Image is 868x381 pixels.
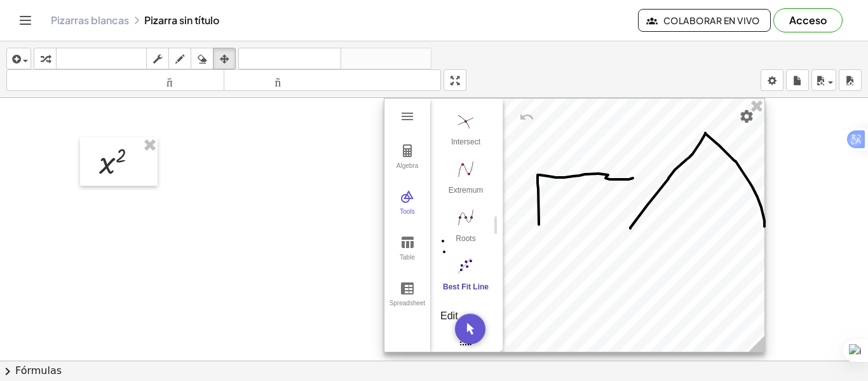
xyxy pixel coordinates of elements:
[51,14,129,27] a: Pizarras blancas
[440,207,491,253] button: Roots. Select a function
[515,106,538,128] button: Undo
[440,110,491,156] button: Intersect. Select intersection or two objects successively
[400,109,415,124] img: Main Menu
[440,255,491,301] button: Best Fit Line. Select several points or list of points
[440,186,491,204] div: Extremum
[638,9,771,32] button: Colaborar en vivo
[387,254,428,272] div: Table
[56,48,147,69] button: teclado
[789,13,827,27] font: Acceso
[455,314,485,344] button: Move. Drag or select object
[735,105,758,128] button: Settings
[440,308,483,324] div: Edit
[341,48,431,69] button: rehacer
[224,69,442,91] button: tamaño_del_formato
[387,208,428,226] div: Tools
[10,74,221,87] font: tamaño_del_formato
[440,282,491,300] div: Best Fit Line
[238,48,341,69] button: deshacer
[59,53,144,65] font: teclado
[773,8,843,32] button: Acceso
[241,53,338,65] font: deshacer
[6,69,224,91] button: tamaño_del_formato
[15,10,36,31] button: Cambiar navegación
[440,137,491,155] div: Intersect
[344,53,428,65] font: rehacer
[227,74,438,87] font: tamaño_del_formato
[387,300,428,317] div: Spreadsheet
[663,15,760,26] font: Colaborar en vivo
[387,162,428,180] div: Algebra
[440,234,491,252] div: Roots
[15,364,62,377] font: Fórmulas
[440,158,491,204] button: Extremum. Select a function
